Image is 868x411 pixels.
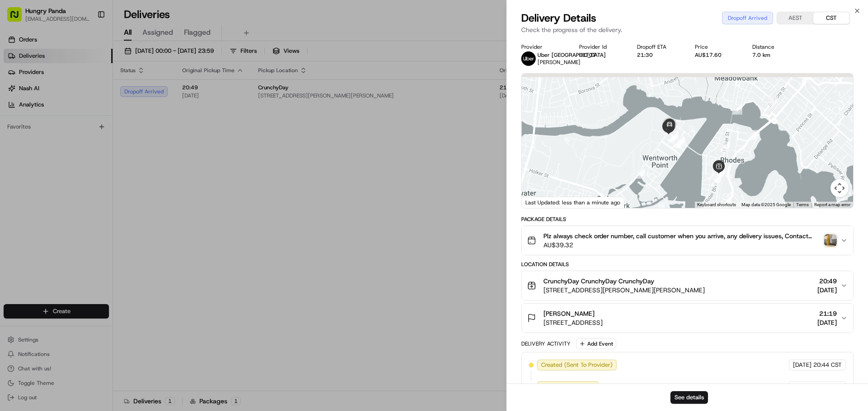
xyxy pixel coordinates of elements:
[817,318,837,327] span: [DATE]
[28,140,73,147] span: [PERSON_NAME]
[41,86,148,95] div: Start new chat
[541,361,613,369] span: Created (Sent To Provider)
[817,277,837,286] span: 20:49
[720,142,730,152] div: 4
[521,25,854,34] p: Check the progress of the delivery.
[543,309,594,318] span: [PERSON_NAME]
[637,43,680,51] div: Dropoff ETA
[752,43,796,51] div: Distance
[80,140,101,147] span: 8月19日
[154,89,165,100] button: Start new chat
[793,361,811,369] span: [DATE]
[732,105,742,115] div: 1
[814,202,850,207] a: Report a map error
[813,361,842,369] span: 20:44 CST
[670,391,708,404] button: See details
[522,271,853,300] button: CrunchyDay CrunchyDay CrunchyDay[STREET_ADDRESS][PERSON_NAME][PERSON_NAME]20:49[DATE]
[521,261,854,268] div: Location Details
[9,131,24,146] img: Bea Lacdao
[813,12,849,24] button: CST
[41,95,124,102] div: We're available if you need us!
[830,179,849,197] button: Map camera controls
[521,216,854,223] div: Package Details
[579,51,596,59] button: 01F07
[635,169,645,179] div: 17
[9,36,165,51] p: Welcome 👋
[675,136,684,146] div: 21
[796,202,809,207] a: Terms
[522,226,853,255] button: Plz always check order number, call customer when you arrive, any delivery issues, Contact WhatsA...
[711,176,721,186] div: 12
[524,196,554,208] img: Google
[715,169,725,179] div: 10
[543,231,821,240] span: Plz always check order number, call customer when you arrive, any delivery issues, Contact WhatsA...
[521,340,571,347] div: Delivery Activity
[637,51,680,59] div: 21:30
[750,130,760,140] div: 3
[824,234,837,247] img: photo_proof_of_pickup image
[669,132,679,142] div: 22
[18,202,69,211] span: Knowledge Base
[813,383,842,391] span: 20:44 CST
[76,203,84,210] div: 💻
[9,86,25,102] img: 1736555255976-a54dd68f-1ca7-489b-9aae-adbdc363a1c4
[695,51,738,59] div: AU$17.60
[668,131,678,141] div: 18
[5,198,73,214] a: 📗Knowledge Base
[30,164,33,171] span: •
[675,137,685,147] div: 19
[521,11,596,25] span: Delivery Details
[90,224,109,231] span: Pylon
[9,9,27,27] img: Nash
[538,59,580,66] span: [PERSON_NAME]
[75,140,78,147] span: •
[35,164,56,171] span: 8月15日
[543,286,705,295] span: [STREET_ADDRESS][PERSON_NAME][PERSON_NAME]
[817,286,837,295] span: [DATE]
[714,170,724,180] div: 9
[64,223,109,231] a: Powered byPylon
[741,202,791,207] span: Map data ©2025 Google
[768,97,778,106] div: 2
[538,51,606,59] span: Uber [GEOGRAPHIC_DATA]
[9,203,16,210] div: 📗
[19,86,35,102] img: 1753817452368-0c19585d-7be3-40d9-9a41-2dc781b3d1eb
[576,338,616,349] button: Add Event
[9,117,61,125] div: Past conversations
[522,304,853,332] button: [PERSON_NAME][STREET_ADDRESS]21:19[DATE]
[709,170,719,180] div: 5
[541,383,595,391] span: Not Assigned Driver
[752,51,796,59] div: 7.0 km
[140,115,165,126] button: See all
[675,139,685,148] div: 20
[793,383,811,391] span: [DATE]
[73,198,149,214] a: 💻API Documentation
[522,197,624,208] div: Last Updated: less than a minute ago
[521,43,565,51] div: Provider
[18,140,25,148] img: 1736555255976-a54dd68f-1ca7-489b-9aae-adbdc363a1c4
[543,318,603,327] span: [STREET_ADDRESS]
[697,202,736,208] button: Keyboard shortcuts
[521,51,536,66] img: uber-new-logo.jpeg
[579,43,623,51] div: Provider Id
[777,12,813,24] button: AEST
[85,202,145,211] span: API Documentation
[543,240,821,249] span: AU$39.32
[543,277,654,286] span: CrunchyDay CrunchyDay CrunchyDay
[695,43,738,51] div: Price
[817,309,837,318] span: 21:19
[24,58,149,68] input: Clear
[524,196,554,208] a: Open this area in Google Maps (opens a new window)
